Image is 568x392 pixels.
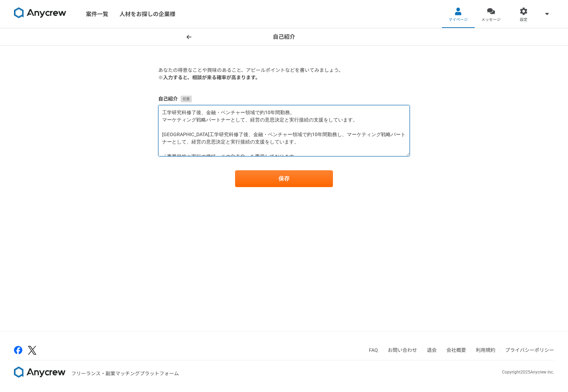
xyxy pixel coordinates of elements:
img: facebook-2adfd474.png [14,346,22,354]
a: 会社概要 [446,347,466,353]
p: ※入力すると、相談が来る確率が高まります。 [158,74,410,81]
img: x-391a3a86.png [28,346,36,355]
a: お問い合わせ [388,347,417,353]
p: フリーランス・副業マッチングプラットフォーム [71,370,179,377]
a: FAQ [369,347,378,353]
img: 8DqYSo04kwAAAAASUVORK5CYII= [14,7,66,19]
a: 利用規約 [476,347,495,353]
img: 8DqYSo04kwAAAAASUVORK5CYII= [14,367,66,378]
label: 自己紹介 [158,95,410,103]
a: 退会 [427,347,437,353]
button: 保存 [235,170,333,187]
p: あなたの得意なことや興味のあること、アピールポイントなどを書いてみましょう。 [158,67,410,74]
span: メッセージ [481,17,501,23]
span: マイページ [449,17,468,23]
a: プライバシーポリシー [505,347,554,353]
h1: 自己紹介 [273,33,295,41]
p: Copyright 2025 Anycrew inc. [502,369,554,375]
span: 設定 [520,17,527,23]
